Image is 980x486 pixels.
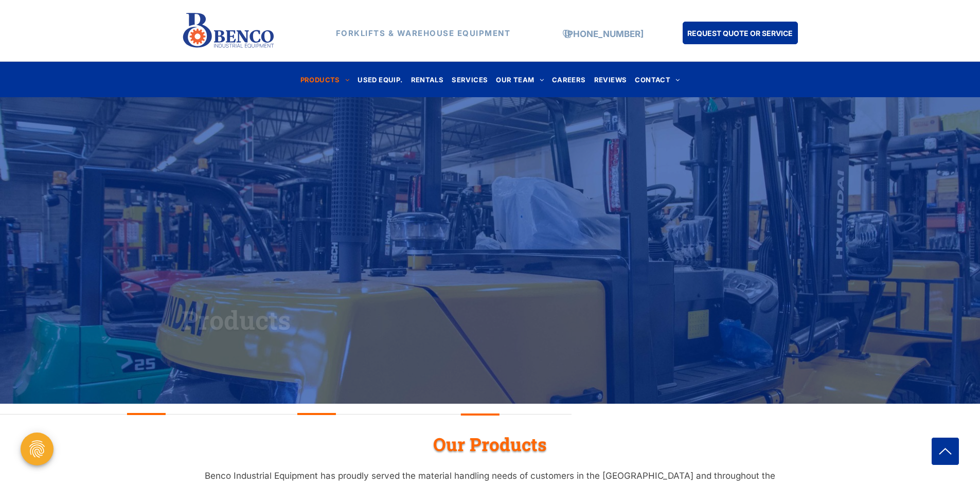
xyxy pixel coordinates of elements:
[631,73,684,86] a: CONTACT
[336,28,511,38] strong: FORKLIFTS & WAREHOUSE EQUIPMENT
[182,303,291,337] span: Products
[407,73,448,86] a: RENTALS
[683,22,798,44] a: REQUEST QUOTE OR SERVICE
[590,73,631,86] a: REVIEWS
[433,432,547,456] span: Our Products
[687,24,793,43] span: REQUEST QUOTE OR SERVICE
[296,73,354,86] a: PRODUCTS
[448,73,492,86] a: SERVICES
[492,73,548,86] a: OUR TEAM
[548,73,590,86] a: CAREERS
[353,73,406,86] a: USED EQUIP.
[564,29,644,39] a: [PHONE_NUMBER]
